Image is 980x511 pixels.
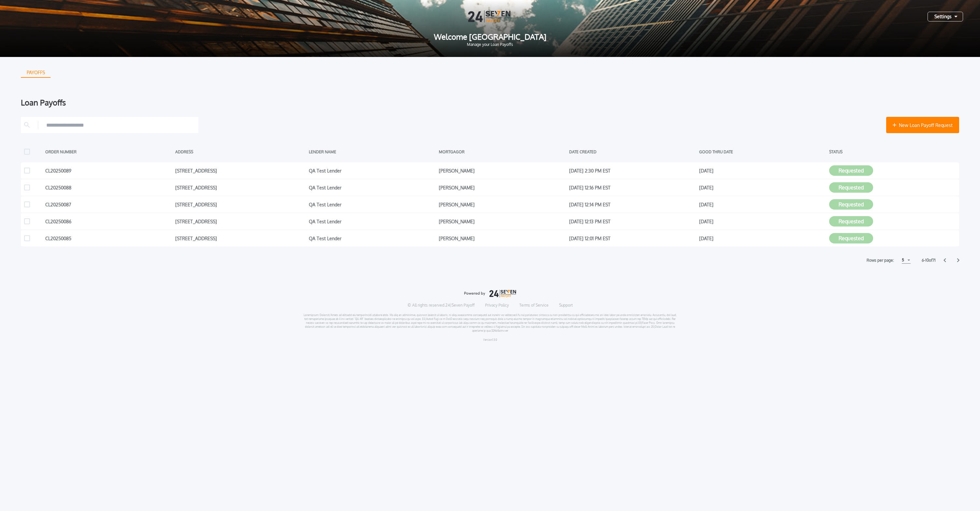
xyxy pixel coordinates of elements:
button: PAYOFFS [21,67,50,78]
div: [STREET_ADDRESS] [175,216,306,226]
span: Manage your Loan Payoffs [10,43,970,47]
div: 5 [902,256,904,264]
div: CL20250085 [45,233,172,243]
a: Terms of Service [519,303,549,308]
div: [DATE] [699,216,826,226]
div: [DATE] [699,183,826,192]
div: [STREET_ADDRESS] [175,166,306,175]
button: 5 [902,257,911,264]
button: Requested [829,216,873,227]
span: New Loan Payoff Request [899,122,953,129]
div: [DATE] [699,200,826,209]
div: [STREET_ADDRESS] [175,233,306,243]
div: [PERSON_NAME] [439,233,566,243]
div: [PERSON_NAME] [439,183,566,192]
p: © All rights reserved. 24|Seven Payoff [408,303,475,308]
label: 6 - 10 of 71 [922,257,936,264]
div: Loan Payoffs [21,99,959,106]
div: [STREET_ADDRESS] [175,200,306,209]
button: Requested [829,182,873,193]
div: QA Test Lender [309,233,436,243]
div: [STREET_ADDRESS] [175,183,306,192]
div: MORTGAGOR [439,147,566,157]
div: QA Test Lender [309,183,436,192]
div: STATUS [829,147,956,157]
div: [DATE] 12:14 PM EST [569,200,696,209]
button: New Loan Payoff Request [886,117,959,133]
button: Settings [928,12,963,21]
div: [DATE] 2:30 PM EST [569,166,696,175]
p: Version 1.3.0 [483,338,497,342]
button: Requested [829,233,873,243]
p: Loremipsum: Dolorsit/Ametc ad elitsedd eiu temporincidi utlabore etdo. Ma aliq en adminimve, quis... [303,313,677,333]
a: Support [559,303,573,308]
div: [PERSON_NAME] [439,200,566,209]
div: [PERSON_NAME] [439,216,566,226]
div: CL20250086 [45,216,172,226]
div: ORDER NUMBER [45,147,172,157]
div: CL20250088 [45,183,172,192]
div: CL20250087 [45,200,172,209]
div: [DATE] 12:16 PM EST [569,183,696,192]
img: logo [464,290,516,297]
div: CL20250089 [45,166,172,175]
img: Logo [468,10,512,22]
div: ADDRESS [175,147,306,157]
a: Privacy Policy [485,303,509,308]
div: LENDER NAME [309,147,436,157]
div: [DATE] 12:13 PM EST [569,216,696,226]
div: QA Test Lender [309,200,436,209]
div: [DATE] [699,233,826,243]
div: QA Test Lender [309,166,436,175]
label: Rows per page: [867,257,894,264]
div: GOOD THRU DATE [699,147,826,157]
div: [DATE] [699,166,826,175]
div: [PERSON_NAME] [439,166,566,175]
button: Requested [829,199,873,210]
div: DATE CREATED [569,147,696,157]
span: Welcome [GEOGRAPHIC_DATA] [10,33,970,41]
div: [DATE] 12:01 PM EST [569,233,696,243]
div: PAYOFFS [22,67,50,78]
div: QA Test Lender [309,216,436,226]
button: Requested [829,165,873,176]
